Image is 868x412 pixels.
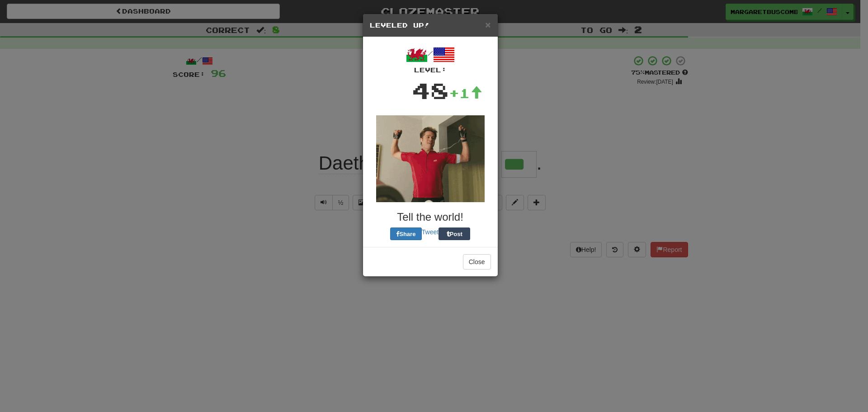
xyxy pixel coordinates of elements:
[412,75,449,106] div: 48
[485,19,491,30] span: ×
[370,66,491,75] div: Level:
[370,44,491,75] div: /
[370,211,491,223] h3: Tell the world!
[485,20,491,29] button: Close
[439,227,470,240] button: Post
[422,228,439,236] a: Tweet
[463,254,491,270] button: Close
[449,84,482,102] div: +1
[376,115,485,202] img: brad-pitt-eabb8484b0e72233b60fc33baaf1d28f9aa3c16dec737e05e85ed672bd245bc1.gif
[370,21,491,30] h5: Leveled Up!
[390,227,422,240] button: Share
